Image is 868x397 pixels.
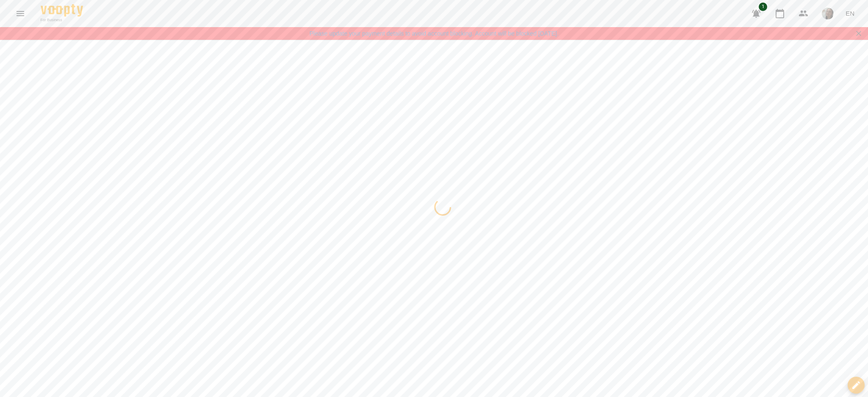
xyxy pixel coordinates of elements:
[10,3,31,24] button: Menu
[842,6,858,21] button: EN
[853,28,865,39] button: Закрити сповіщення
[846,9,854,18] span: EN
[41,17,83,23] span: For Business
[822,8,834,19] img: 58bf4a397342a29a09d587cea04c76fb.jpg
[759,3,767,11] span: 1
[41,4,83,17] img: Voopty Logo
[309,29,558,38] a: Please update your payment details to avoid account blocking. Account will be blocked [DATE].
